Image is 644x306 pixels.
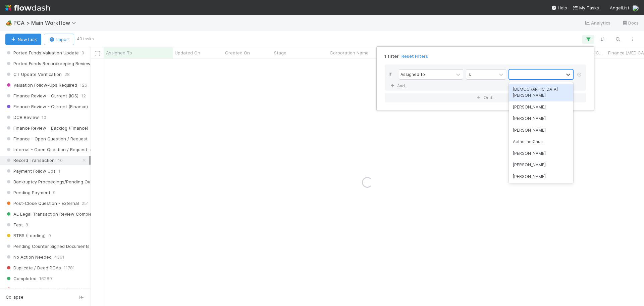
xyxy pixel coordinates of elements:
[509,113,573,124] div: [PERSON_NAME]
[401,53,428,59] a: Reset Filters
[509,159,573,171] div: [PERSON_NAME]
[509,148,573,159] div: [PERSON_NAME]
[384,53,399,59] span: 1 filter
[509,84,573,101] div: [DEMOGRAPHIC_DATA] [PERSON_NAME]
[509,125,573,136] div: [PERSON_NAME]
[389,69,399,81] div: If
[400,71,425,77] div: Assigned To
[468,71,471,77] div: is
[509,182,573,194] div: [PERSON_NAME]
[385,93,586,102] button: Or if...
[509,101,573,113] div: [PERSON_NAME]
[509,136,573,147] div: Aetheline Chua
[509,171,573,182] div: [PERSON_NAME]
[389,81,410,91] a: And..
